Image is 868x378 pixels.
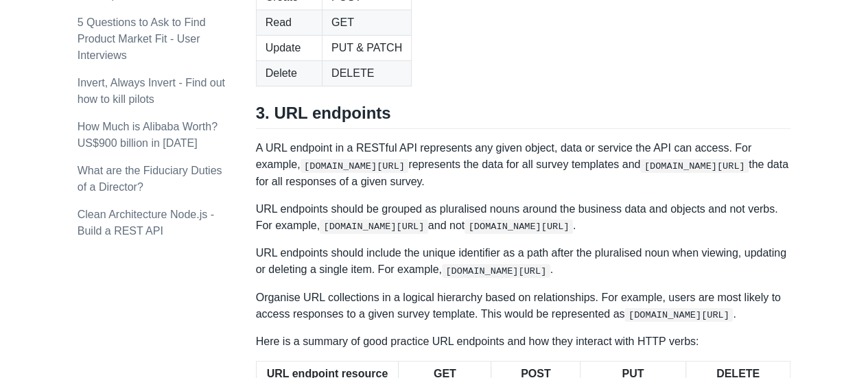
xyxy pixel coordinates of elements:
code: [DOMAIN_NAME][URL] [465,220,573,233]
p: Here is a summary of good practice URL endpoints and how they interact with HTTP verbs: [256,333,791,350]
td: DELETE [322,61,411,86]
code: [DOMAIN_NAME][URL] [640,159,749,173]
code: [DOMAIN_NAME][URL] [442,264,550,278]
td: Update [256,36,322,61]
td: GET [322,10,411,36]
p: A URL endpoint in a RESTful API represents any given object, data or service the API can access. ... [256,140,791,189]
p: URL endpoints should be grouped as pluralised nouns around the business data and objects and not ... [256,201,791,234]
code: [DOMAIN_NAME][URL] [624,308,733,322]
p: Organise URL collections in a logical hierarchy based on relationships. For example, users are mo... [256,290,791,322]
code: [DOMAIN_NAME][URL] [320,220,428,233]
h2: 3. URL endpoints [256,103,791,129]
code: [DOMAIN_NAME][URL] [301,159,409,173]
td: Delete [256,61,322,86]
a: What are the Fiduciary Duties of a Director? [78,165,222,193]
a: How Much is Alibaba Worth? US$900 billion in [DATE] [78,121,218,149]
p: URL endpoints should include the unique identifier as a path after the pluralised noun when viewi... [256,245,791,278]
td: PUT & PATCH [322,36,411,61]
a: Clean Architecture Node.js - Build a REST API [78,209,214,237]
a: Invert, Always Invert - Find out how to kill pilots [78,77,225,105]
a: 5 Questions to Ask to Find Product Market Fit - User Interviews [78,16,206,61]
td: Read [256,10,322,36]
